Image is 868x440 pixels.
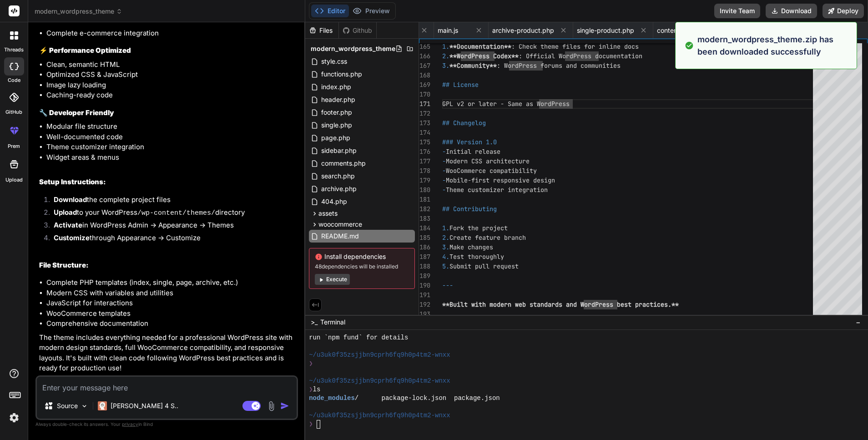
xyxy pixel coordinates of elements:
[419,147,430,157] div: 176
[419,281,430,290] div: 190
[497,61,621,70] span: : WordPress forums and communities
[311,44,395,53] span: modern_wordpress_theme
[438,26,458,35] span: main.js
[419,243,430,252] div: 186
[46,152,296,163] li: Widget areas & menus
[39,108,114,117] strong: 🔧 Developer Friendly
[685,33,694,58] img: alert
[442,52,449,60] span: 2.
[442,119,486,127] span: ## Changelog
[442,176,446,184] span: -
[305,26,338,35] div: Files
[577,26,634,35] span: single-product.php
[309,359,313,368] span: ❯
[320,107,353,118] span: footer.php
[823,4,864,18] button: Deploy
[318,209,338,218] span: assets
[442,233,449,242] span: 2.
[54,195,87,204] strong: Download
[39,46,131,55] strong: ⚡ Performance Optimized
[46,121,296,132] li: Modular file structure
[320,69,363,80] span: functions.php
[39,333,296,374] p: The theme includes everything needed for a professional WordPress site with modern design standar...
[419,61,430,71] div: 167
[309,334,408,342] span: run `npm fund` for details
[419,118,430,128] div: 173
[111,401,178,410] p: [PERSON_NAME] 4 S..
[519,52,642,60] span: : Official WordPress documentation
[98,401,107,410] img: Claude 4 Sonnet
[320,158,367,169] span: comments.php
[442,253,449,261] span: 4.
[309,394,355,403] span: node_modules
[320,318,345,327] span: Terminal
[419,166,430,176] div: 178
[442,167,446,175] span: -
[697,33,851,58] p: modern_wordpress_theme.zip has been downloaded successfully
[446,157,530,165] span: Modern CSS architecture
[309,351,450,359] span: ~/u3uk0f35zsjjbn9cprh6fq9h0p4tm2-wnxx
[442,205,497,213] span: ## Contributing
[46,207,296,220] li: to your WordPress directory
[442,186,446,194] span: -
[46,142,296,152] li: Theme customizer integration
[419,300,430,309] div: 192
[46,195,296,207] li: the complete project files
[419,80,430,90] div: 169
[657,26,720,35] span: content-product.php
[349,5,394,17] button: Preview
[320,145,358,156] span: sidebar.php
[419,223,430,233] div: 184
[315,263,409,270] span: 48 dependencies will be installed
[320,120,353,131] span: single.php
[54,208,77,217] strong: Upload
[419,214,430,223] div: 183
[442,157,446,165] span: -
[313,385,321,394] span: ls
[280,401,289,410] img: icon
[419,233,430,243] div: 185
[318,220,362,229] span: woocommerce
[35,420,298,429] p: Always double-check its answers. Your in Bind
[419,51,430,61] div: 166
[419,137,430,147] div: 175
[46,309,296,319] li: WooCommerce templates
[46,288,296,298] li: Modern CSS with variables and utilities
[419,90,430,99] div: 170
[315,274,350,285] button: Execute
[54,233,90,242] strong: Customize
[320,94,356,105] span: header.php
[46,319,296,329] li: Comprehensive documentation
[442,42,449,51] span: 1.
[624,300,679,309] span: st practices.**
[54,221,82,229] strong: Activate
[446,147,500,156] span: Initial release
[39,177,106,186] strong: Setup Instructions:
[39,261,89,269] strong: File Structure:
[309,420,313,429] span: ❯
[442,262,449,270] span: 5.
[442,224,449,232] span: 1.
[35,7,122,16] span: modern_wordpress_theme
[315,252,409,261] span: Install dependencies
[419,42,430,51] div: 165
[856,318,861,327] span: −
[442,138,497,146] span: ### Version 1.0
[419,99,430,109] div: 171
[320,183,358,194] span: archive.php
[449,233,526,242] span: Create feature branch
[8,142,20,150] label: prem
[320,81,352,92] span: index.php
[309,411,450,420] span: ~/u3uk0f35zsjjbn9cprh6fq9h0p4tm2-wnxx
[6,410,22,425] img: settings
[46,90,296,101] li: Caching-ready code
[449,262,519,270] span: Submit pull request
[419,195,430,204] div: 181
[46,278,296,288] li: Complete PHP templates (index, single, page, archive, etc.)
[419,185,430,195] div: 180
[46,80,296,91] li: Image lazy loading
[449,243,493,251] span: Make changes
[5,176,23,184] label: Upload
[311,318,318,327] span: >_
[320,56,348,67] span: style.css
